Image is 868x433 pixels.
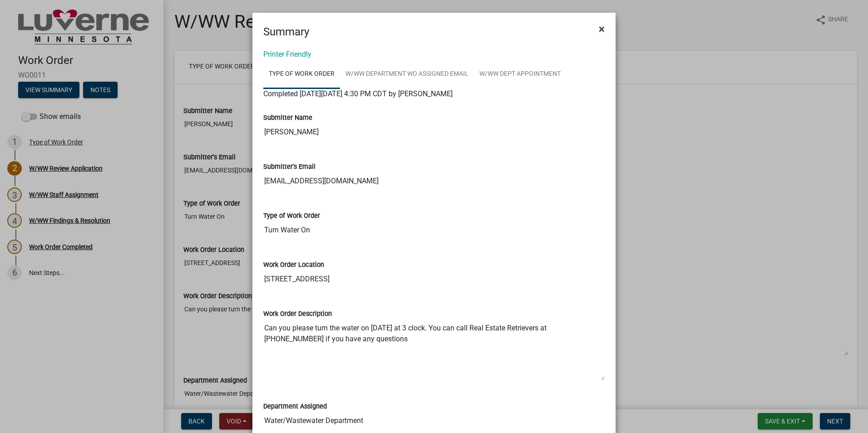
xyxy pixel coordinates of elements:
a: Printer Friendly [263,50,311,59]
label: Type of Work Order [263,213,320,219]
label: Department Assigned [263,403,327,410]
label: Work Order Description [263,311,332,317]
button: Close [592,16,612,42]
a: W/WW Department WO Assigned Email [340,60,474,89]
h4: Summary [263,24,309,40]
a: Type of Work Order [263,60,340,89]
label: Submitter Name [263,115,312,121]
label: Submitter's Email [263,164,316,170]
label: Work Order Location [263,262,324,268]
textarea: Can you please turn the water on [DATE] at 3 clock. You can call Real Estate Retrievers at [PHONE... [263,319,605,381]
span: Completed [DATE][DATE] 4:30 PM CDT by [PERSON_NAME] [263,89,453,98]
span: × [599,23,605,35]
a: W/WW Dept Appointment [474,60,566,89]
